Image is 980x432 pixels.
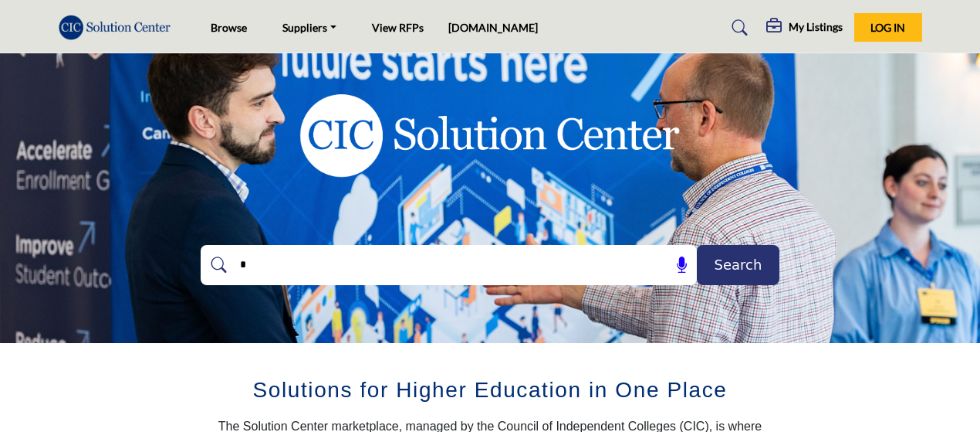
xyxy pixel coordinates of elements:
[715,254,762,275] span: Search
[870,21,905,34] span: Log In
[247,35,733,236] img: image
[372,21,424,34] a: View RFPs
[697,245,779,285] button: Search
[211,21,247,34] a: Browse
[59,15,179,40] img: Site Logo
[717,15,758,40] a: Search
[205,374,776,406] h2: Solutions for Higher Education in One Place
[766,19,843,37] div: My Listings
[448,21,538,34] a: [DOMAIN_NAME]
[854,13,922,42] button: Log In
[272,17,347,39] a: Suppliers
[789,20,843,34] h5: My Listings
